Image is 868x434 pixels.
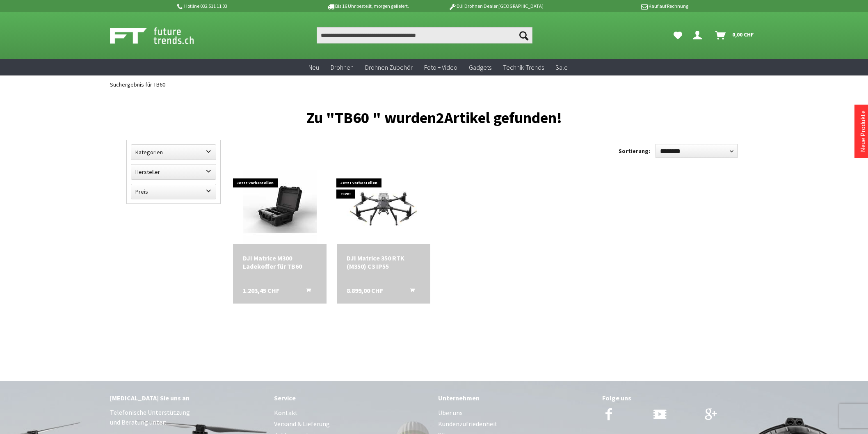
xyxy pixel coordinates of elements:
p: Kauf auf Rechnung [560,1,688,11]
span: 0,00 CHF [732,28,754,41]
a: Dein Konto [690,27,708,43]
a: Warenkorb [712,27,758,43]
a: Versand & Lieferung [274,418,430,429]
a: Über uns [438,407,594,418]
span: 2 [436,108,444,127]
input: Produkt, Marke, Kategorie, EAN, Artikelnummer… [317,27,532,43]
div: DJI Matrice 350 RTK (M350) C3 IP55 [347,254,420,270]
span: Sale [555,63,568,71]
div: DJI Matrice M300 Ladekoffer für TB60 [243,254,317,270]
span: Suchergebnis für TB60 [110,81,165,88]
span: Technik-Trends [503,63,544,71]
button: In den Warenkorb [400,286,420,297]
a: DJI Matrice 350 RTK (M350) C3 IP55 8.899,00 CHF In den Warenkorb [347,254,420,270]
a: Gadgets [463,59,497,76]
a: DJI Matrice M300 Ladekoffer für TB60 1.203,45 CHF In den Warenkorb [243,254,317,270]
a: Neu [303,59,325,76]
label: Preis [131,184,216,199]
a: Foto + Video [418,59,463,76]
label: Sortierung: [619,144,650,158]
span: Drohnen [331,63,354,71]
h1: Zu "TB60 " wurden Artikel gefunden! [126,112,742,123]
a: Meine Favoriten [669,27,686,43]
span: Drohnen Zubehör [365,63,413,71]
label: Hersteller [131,164,216,179]
img: DJI Matrice M300 Ladekoffer für TB60 [243,170,317,244]
a: Sale [550,59,573,76]
div: Folge uns [602,393,758,403]
p: Hotline 032 511 11 03 [176,1,304,11]
a: Kontakt [274,407,430,418]
a: Drohnen Zubehör [359,59,418,76]
img: DJI Matrice 350 RTK (M350) C3 IP55 [337,181,430,233]
span: Foto + Video [424,63,457,71]
a: Technik-Trends [497,59,550,76]
div: Service [274,393,430,403]
a: Neue Produkte [859,110,867,152]
div: [MEDICAL_DATA] Sie uns an [110,393,266,403]
label: Kategorien [131,145,216,160]
img: Shop Futuretrends - zur Startseite wechseln [110,25,212,46]
button: Suchen [515,27,532,43]
div: Unternehmen [438,393,594,403]
button: In den Warenkorb [296,286,316,297]
span: Gadgets [469,63,491,71]
span: Neu [308,63,319,71]
p: Bis 16 Uhr bestellt, morgen geliefert. [304,1,432,11]
span: 8.899,00 CHF [347,286,383,295]
a: Kundenzufriedenheit [438,418,594,429]
p: DJI Drohnen Dealer [GEOGRAPHIC_DATA] [432,1,560,11]
a: Drohnen [325,59,359,76]
span: 1.203,45 CHF [243,286,279,295]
